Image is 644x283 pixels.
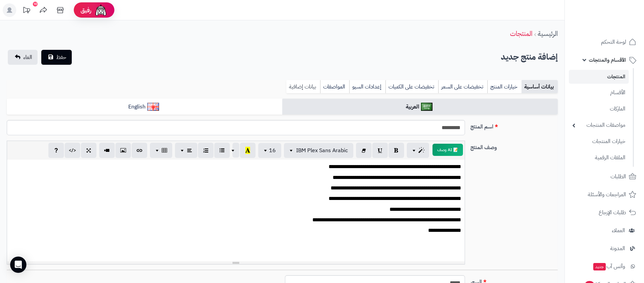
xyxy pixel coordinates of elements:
img: English [147,103,159,111]
span: وآتس آب [593,262,625,271]
a: لوحة التحكم [569,34,640,50]
button: 16 [258,143,281,158]
span: الطلبات [610,172,626,181]
button: 📝 AI وصف [432,144,463,156]
span: لوحة التحكم [601,37,626,47]
a: الأقسام [569,85,629,100]
a: خيارات المنتج [487,80,521,94]
a: خيارات المنتجات [569,134,629,149]
button: IBM Plex Sans Arabic [284,143,353,158]
span: IBM Plex Sans Arabic [296,146,348,155]
a: بيانات إضافية [286,80,320,94]
span: الغاء [23,53,32,61]
a: العملاء [569,222,640,239]
div: Open Intercom Messenger [10,257,26,273]
img: العربية [421,103,433,111]
a: الطلبات [569,168,640,185]
button: حفظ [41,50,72,65]
span: حفظ [56,53,66,61]
label: اسم المنتج [468,120,560,131]
span: العملاء [612,226,625,235]
a: المراجعات والأسئلة [569,186,640,203]
a: المنتجات [510,28,532,39]
a: وآتس آبجديد [569,258,640,275]
span: الأقسام والمنتجات [589,55,626,65]
a: تخفيضات على الكميات [385,80,438,94]
a: تحديثات المنصة [18,3,35,19]
span: 16 [269,146,276,155]
a: الملفات الرقمية [569,150,629,165]
a: المنتجات [569,70,629,84]
a: بيانات أساسية [521,80,558,94]
a: إعدادات السيو [349,80,385,94]
a: الغاء [8,50,38,65]
label: وصف المنتج [468,141,560,151]
span: المدونة [610,244,625,253]
a: المدونة [569,240,640,257]
span: طلبات الإرجاع [599,208,626,217]
a: مواصفات المنتجات [569,118,629,133]
span: المراجعات والأسئلة [588,190,626,199]
a: الرئيسية [538,28,558,39]
span: جديد [593,263,606,270]
a: طلبات الإرجاع [569,204,640,221]
a: English [7,99,282,115]
span: رفيق [81,6,91,14]
div: 10 [33,2,38,6]
a: المواصفات [320,80,349,94]
a: الماركات [569,102,629,116]
a: تخفيضات على السعر [438,80,487,94]
h2: إضافة منتج جديد [501,50,558,64]
img: ai-face.png [94,3,108,17]
a: العربية [282,99,558,115]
